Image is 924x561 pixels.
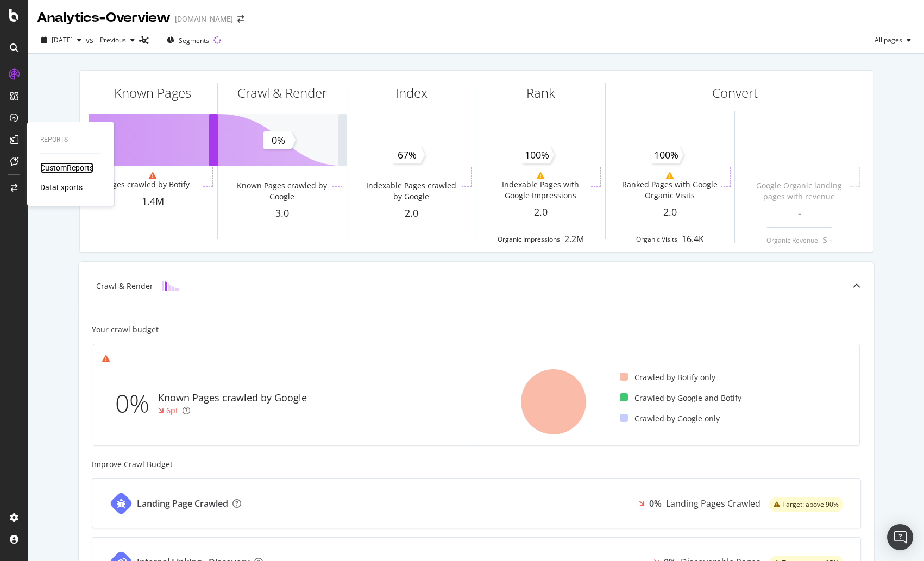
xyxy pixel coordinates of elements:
[237,84,327,102] div: Crawl & Render
[395,84,428,102] div: Index
[96,31,139,49] button: Previous
[40,135,101,144] div: Reports
[362,180,460,202] div: Indexable Pages crawled by Google
[104,179,190,190] div: Pages crawled by Botify
[162,281,179,291] img: block-icon
[86,35,96,46] span: vs
[887,524,913,550] div: Open Intercom Messenger
[620,413,720,424] div: Crawled by Google only
[237,15,244,23] div: arrow-right-arrow-left
[782,501,839,508] span: Target: above 90%
[769,497,843,512] div: warning label
[158,391,307,405] div: Known Pages crawled by Google
[137,497,228,510] div: Landing Page Crawled
[233,180,330,202] div: Known Pages crawled by Google
[649,497,662,510] div: 0%
[40,182,83,193] a: DataExports
[179,36,209,45] span: Segments
[40,162,93,173] a: CustomReports
[37,9,171,27] div: Analytics - Overview
[52,35,73,45] span: 2025 Jun. 24th
[347,206,476,220] div: 2.0
[564,233,584,245] div: 2.2M
[175,14,233,24] div: [DOMAIN_NAME]
[498,235,560,244] div: Organic Impressions
[620,372,715,383] div: Crawled by Botify only
[526,84,555,102] div: Rank
[37,31,86,49] button: [DATE]
[89,194,217,209] div: 1.4M
[870,31,915,49] button: All pages
[162,31,213,49] button: Segments
[96,35,126,45] span: Previous
[218,206,347,220] div: 3.0
[870,35,902,45] span: All pages
[92,324,159,335] div: Your crawl budget
[96,281,153,292] div: Crawl & Render
[666,497,760,510] div: Landing Pages Crawled
[492,179,589,201] div: Indexable Pages with Google Impressions
[476,205,605,219] div: 2.0
[620,393,741,404] div: Crawled by Google and Botify
[115,386,158,421] div: 0%
[92,459,861,470] div: Improve Crawl Budget
[166,405,178,416] div: 6pt
[92,478,861,528] a: Landing Page Crawled0%Landing Pages Crawledwarning label
[114,84,191,102] div: Known Pages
